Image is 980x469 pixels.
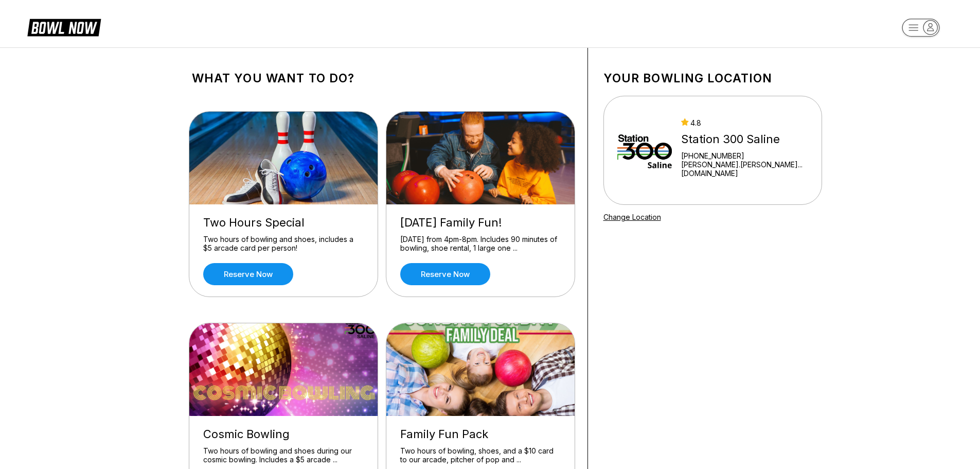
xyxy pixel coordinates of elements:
[192,71,572,85] h1: What you want to do?
[681,132,808,146] div: Station 300 Saline
[617,112,672,189] img: Station 300 Saline
[603,71,822,85] h1: Your bowling location
[189,323,379,416] img: Cosmic Bowling
[203,427,364,441] div: Cosmic Bowling
[400,216,561,230] div: [DATE] Family Fun!
[681,151,808,160] div: [PHONE_NUMBER]
[400,446,561,464] div: Two hours of bowling, shoes, and a $10 card to our arcade, pitcher of pop and ...
[400,235,561,253] div: [DATE] from 4pm-8pm. Includes 90 minutes of bowling, shoe rental, 1 large one ...
[203,263,293,285] a: Reserve now
[400,263,490,285] a: Reserve now
[203,216,364,230] div: Two Hours Special
[203,446,364,464] div: Two hours of bowling and shoes during our cosmic bowling. Includes a $5 arcade ...
[400,427,561,441] div: Family Fun Pack
[386,112,576,204] img: Friday Family Fun!
[203,235,364,253] div: Two hours of bowling and shoes, includes a $5 arcade card per person!
[603,213,661,221] a: Change Location
[189,112,379,204] img: Two Hours Special
[681,118,808,127] div: 4.8
[386,323,576,416] img: Family Fun Pack
[681,160,808,178] a: [PERSON_NAME].[PERSON_NAME]...[DOMAIN_NAME]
